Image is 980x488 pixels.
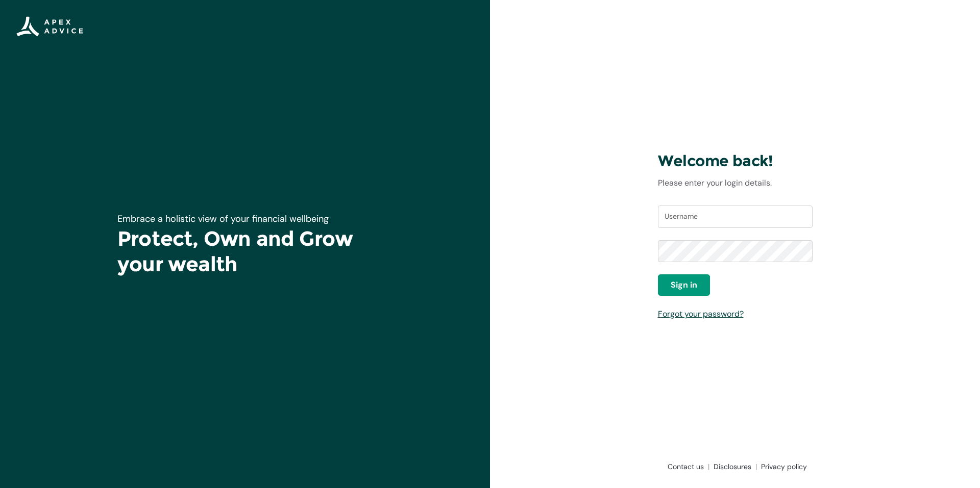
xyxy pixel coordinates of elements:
p: Please enter your login details. [658,177,813,189]
a: Disclosures [709,461,757,472]
h1: Protect, Own and Grow your wealth [117,226,373,277]
a: Privacy policy [757,461,807,472]
a: Contact us [664,461,709,472]
a: Forgot your password? [658,309,744,319]
input: Username [658,206,813,228]
span: Sign in [671,279,697,291]
img: Apex Advice Group [16,16,83,37]
h3: Welcome back! [658,151,813,171]
button: Sign in [658,274,710,296]
span: Embrace a holistic view of your financial wellbeing [117,213,329,225]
